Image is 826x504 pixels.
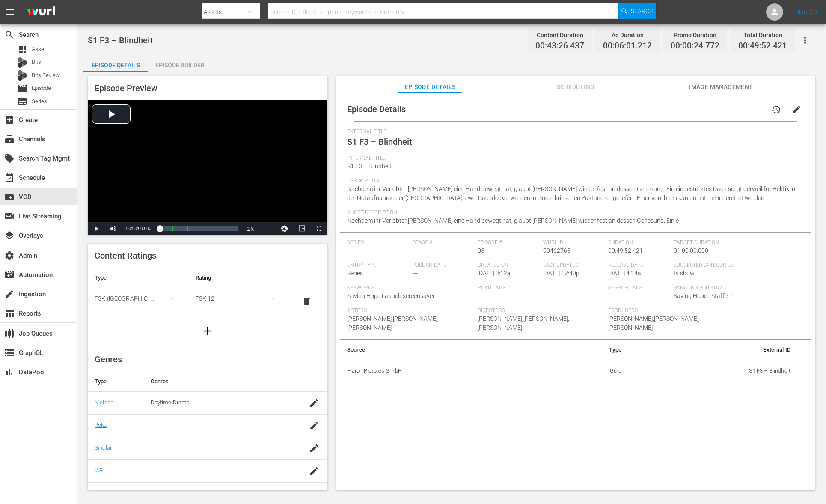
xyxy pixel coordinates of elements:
span: Episode Details [347,104,406,114]
div: Bits [17,57,27,68]
span: Genres [95,354,122,364]
span: Ingestion [4,289,15,299]
span: 00:00:24.772 [671,41,719,51]
a: Nielsen [95,399,113,406]
a: Sinclair [95,444,113,451]
div: Total Duration [738,29,787,41]
span: Bits Review [32,71,60,80]
span: Image Management [689,82,753,92]
button: Search [618,3,656,19]
span: Last Updated: [543,262,604,269]
span: --- [347,247,352,254]
span: Live Streaming [4,211,15,221]
th: Type [549,340,628,360]
span: 00:43:26.437 [535,41,584,51]
span: 00:00:00.000 [126,226,151,231]
span: Scheduling [544,82,608,92]
span: Directors [478,307,604,314]
span: Saving Hope - Staffel 1 [674,292,734,299]
button: Jump To Time [276,222,293,235]
span: DataPool [4,367,15,377]
div: FSK ([GEOGRAPHIC_DATA]) [95,286,182,310]
span: 01:00:00.000 [674,247,708,254]
th: Type [88,268,189,288]
span: 00:49:52.421 [738,41,787,51]
span: --- [413,270,418,277]
span: --- [413,247,418,254]
th: External ID [628,340,797,360]
span: Episode Details [398,82,462,92]
span: Schedule [4,173,15,183]
th: Genres [144,371,301,392]
span: Asset [32,45,46,54]
span: delete [302,296,312,307]
a: Samsung [95,490,119,496]
div: FSK 12 [196,286,283,310]
span: edit [791,104,802,115]
span: [PERSON_NAME],[PERSON_NAME],[PERSON_NAME] [347,315,439,331]
span: Episode #: [478,239,539,246]
span: Samsung VOD Row: [674,285,735,292]
span: tv show [674,270,695,277]
span: Internal Title [347,155,800,162]
button: history [766,99,786,120]
span: [PERSON_NAME],[PERSON_NAME],[PERSON_NAME] [478,315,569,331]
div: Video Player [88,100,327,235]
span: Admin [4,251,15,261]
span: Entry Type: [347,262,408,269]
div: Ad Duration [603,29,652,41]
span: Description [347,178,800,185]
span: Overlays [4,230,15,241]
span: Automation [4,270,15,280]
span: history [771,104,781,115]
span: Roku Tags: [478,285,604,292]
span: Series [32,97,47,106]
span: Channels [4,134,15,144]
span: [DATE] 12:40p [543,270,579,277]
span: Search Tags: [608,285,669,292]
a: IAB [95,467,103,474]
span: 90462765 [543,247,570,254]
span: Wurl ID: [543,239,604,246]
span: Keywords: [347,285,473,292]
span: Publish Date: [413,262,474,269]
button: Episode Details [83,55,148,72]
th: Rating [189,268,290,288]
span: Series [17,96,27,107]
span: 03 [478,247,484,254]
span: Release Date: [608,262,669,269]
span: [PERSON_NAME],[PERSON_NAME],[PERSON_NAME] [608,315,700,331]
div: Episode Builder [148,55,212,75]
th: Type [88,371,144,392]
span: Nachdem ihr Verlobter [PERSON_NAME] eine Hand bewegt hat, glaubt [PERSON_NAME] wieder fest an des... [347,217,679,224]
button: Mute [105,222,122,235]
div: Promo Duration [671,29,719,41]
span: Created On: [478,262,539,269]
span: 00:49:52.421 [608,247,643,254]
span: S1 F3 – Blindheit [88,35,153,45]
div: Progress Bar [160,226,238,231]
a: Roku [95,422,107,428]
span: Series [347,270,363,277]
span: S1 F3 – Blindheit [347,137,412,147]
span: menu [5,7,15,17]
span: [DATE] 3:12a [478,270,511,277]
span: Asset [17,44,27,54]
span: Target Duration: [674,239,800,246]
span: Reports [4,308,15,319]
img: ans4CAIJ8jUAAAAAAAAAAAAAAAAAAAAAAAAgQb4GAAAAAAAAAAAAAAAAAAAAAAAAJMjXAAAAAAAAAAAAAAAAAAAAAAAAgAT5G... [21,2,62,22]
table: simple table [88,268,327,315]
span: Season: [413,239,474,246]
button: Fullscreen [310,222,327,235]
div: Content Duration [535,29,584,41]
span: Actors [347,307,473,314]
span: Content Ratings [95,251,156,261]
button: delete [297,291,317,312]
button: Picture-in-Picture [293,222,310,235]
span: Nachdem ihr Verlobter [PERSON_NAME] eine Hand bewegt hat, glaubt [PERSON_NAME] wieder fest an des... [347,185,795,201]
span: Episode [17,84,27,94]
span: --- [478,292,483,299]
span: S1 F3 – Blindheit [347,163,392,170]
div: Episode Details [83,55,148,75]
span: Search [631,3,654,19]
